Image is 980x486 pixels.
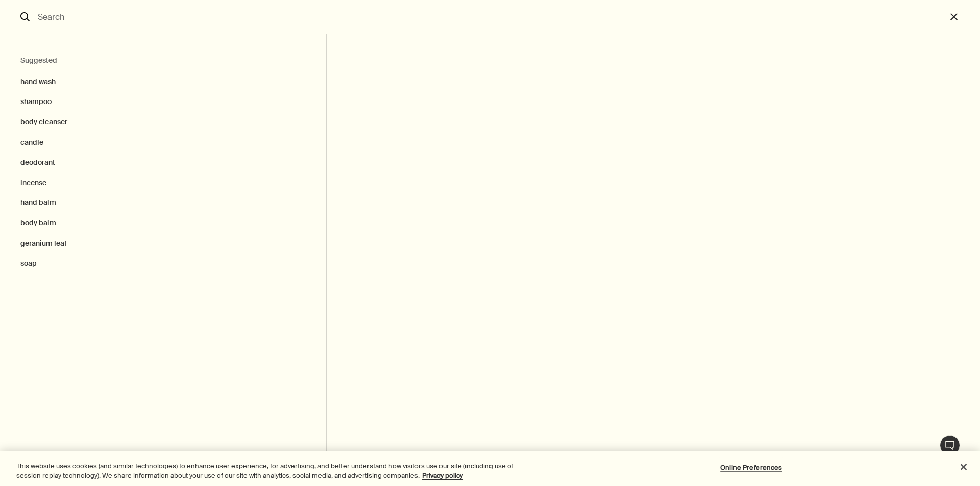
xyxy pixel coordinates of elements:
[952,456,975,478] button: Close
[719,457,783,478] button: Online Preferences, Opens the preference center dialog
[422,471,463,480] a: More information about your privacy, opens in a new tab
[940,435,960,455] button: Live Assistance
[16,461,539,481] div: This website uses cookies (and similar technologies) to enhance user experience, for advertising,...
[20,55,306,67] h2: Suggested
